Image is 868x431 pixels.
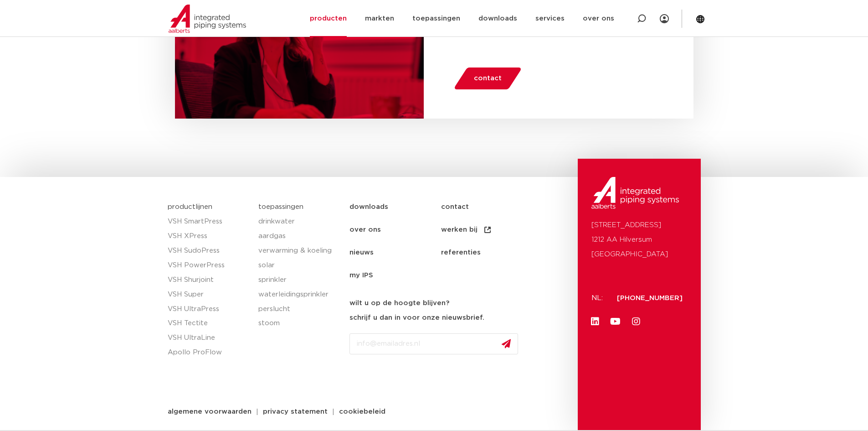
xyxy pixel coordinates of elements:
[168,244,250,258] a: VSH SudoPress
[349,314,484,321] strong: schrijf u dan in voor onze nieuwsbrief.
[258,273,340,287] a: sprinkler
[258,302,340,317] a: perslucht
[441,241,533,264] a: referenties
[263,408,328,415] span: privacy statement
[168,302,250,317] a: VSH UltraPress
[453,68,522,89] a: contact
[258,203,303,210] a: toepassingen
[258,214,340,229] a: drinkwater
[617,295,683,301] a: [PHONE_NUMBER]
[349,333,518,354] input: info@emailadres.nl
[258,258,340,273] a: solar
[168,408,252,415] span: algemene voorwaarden
[349,300,449,306] strong: wilt u op de hoogte blijven?
[256,408,334,415] a: privacy statement
[168,345,250,360] a: Apollo ProFlow
[168,203,212,210] a: productlijnen
[258,316,340,331] a: stoom
[168,229,250,244] a: VSH XPress
[258,287,340,302] a: waterleidingsprinkler
[349,362,488,397] iframe: reCAPTCHA
[349,264,441,287] a: my IPS
[441,196,533,218] a: contact
[168,287,250,302] a: VSH Super
[168,258,250,273] a: VSH PowerPress
[332,408,392,415] a: cookiebeleid
[168,331,250,345] a: VSH UltraLine
[168,214,250,229] a: VSH SmartPress
[339,408,385,415] span: cookiebeleid
[349,218,441,241] a: over ons
[349,196,441,218] a: downloads
[591,291,606,306] p: NL:
[474,71,502,86] span: contact
[168,273,250,287] a: VSH Shurjoint
[441,218,533,241] a: werken bij
[258,244,340,258] a: verwarming & koeling
[502,339,511,348] img: send.svg
[258,229,340,244] a: aardgas
[591,218,687,262] p: [STREET_ADDRESS] 1212 AA Hilversum [GEOGRAPHIC_DATA]
[161,408,258,415] a: algemene voorwaarden
[349,241,441,264] a: nieuws
[349,196,573,287] nav: Menu
[168,316,250,331] a: VSH Tectite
